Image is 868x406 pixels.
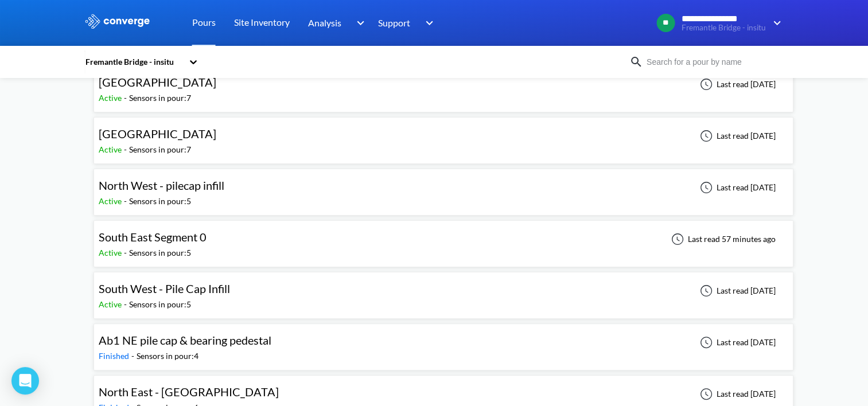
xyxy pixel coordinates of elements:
div: Fremantle Bridge - insitu [84,56,183,68]
img: downArrow.svg [418,16,437,30]
span: Active [99,248,124,257]
div: Sensors in pour: 5 [129,195,191,208]
span: - [131,351,137,361]
a: North East - [GEOGRAPHIC_DATA]Finished-Sensors in pour:6Last read [DATE] [94,388,793,398]
img: logo_ewhite.svg [84,14,151,29]
div: Last read 57 minutes ago [665,232,779,246]
img: icon-search.svg [629,55,643,69]
span: Analysis [308,15,341,30]
span: Active [99,299,124,309]
span: Support [378,15,410,30]
div: Sensors in pour: 7 [129,92,191,104]
span: - [124,145,129,154]
span: North West - pilecap infill [99,178,224,192]
div: Last read [DATE] [694,77,779,91]
span: Ab1 NE pile cap & bearing pedestal [99,333,271,347]
span: - [124,248,129,257]
a: [GEOGRAPHIC_DATA]Active-Sensors in pour:7Last read [DATE] [94,79,793,88]
div: Sensors in pour: 5 [129,247,191,259]
img: downArrow.svg [766,16,784,30]
span: - [124,93,129,103]
div: Open Intercom Messenger [11,367,39,395]
div: Last read [DATE] [694,129,779,143]
div: Last read [DATE] [694,181,779,194]
span: - [124,196,129,206]
span: Active [99,145,124,154]
input: Search for a pour by name [643,56,782,68]
a: South East Segment 0Active-Sensors in pour:5Last read 57 minutes ago [94,233,793,243]
a: Ab1 NE pile cap & bearing pedestalFinished-Sensors in pour:4Last read [DATE] [94,337,793,346]
span: Active [99,196,124,206]
div: Sensors in pour: 4 [137,350,198,362]
a: [GEOGRAPHIC_DATA]Active-Sensors in pour:7Last read [DATE] [94,130,793,140]
a: South West - Pile Cap InfillActive-Sensors in pour:5Last read [DATE] [94,285,793,295]
span: South East Segment 0 [99,230,207,244]
a: North West - pilecap infillActive-Sensors in pour:5Last read [DATE] [94,182,793,192]
div: Last read [DATE] [694,387,779,401]
div: Last read [DATE] [694,284,779,298]
span: [GEOGRAPHIC_DATA] [99,75,216,89]
img: downArrow.svg [349,16,367,30]
div: Last read [DATE] [694,335,779,349]
span: North East - [GEOGRAPHIC_DATA] [99,385,279,399]
span: South West - Pile Cap Infill [99,282,230,295]
span: Active [99,93,124,103]
span: Fremantle Bridge - insitu [682,24,766,32]
div: Sensors in pour: 7 [129,143,191,156]
span: - [124,299,129,309]
div: Sensors in pour: 5 [129,298,191,311]
span: Finished [99,351,131,361]
span: [GEOGRAPHIC_DATA] [99,127,216,140]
